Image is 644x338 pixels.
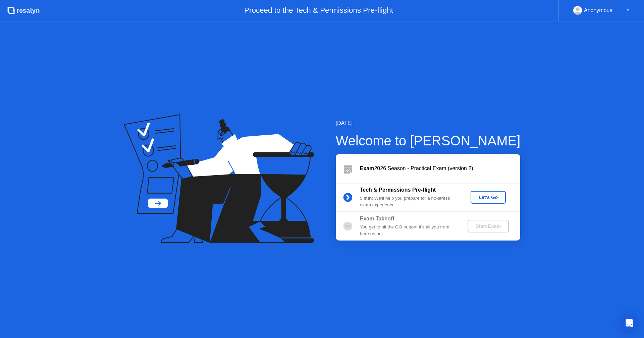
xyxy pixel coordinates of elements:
button: Let's Go [471,191,506,204]
div: Start Exam [470,223,506,229]
b: 5 min [360,196,372,201]
div: Welcome to [PERSON_NAME] [336,131,521,151]
div: Open Intercom Messenger [621,315,637,331]
div: [DATE] [336,119,521,127]
div: : We’ll help you prepare for a no-stress exam experience [360,195,457,209]
b: Tech & Permissions Pre-flight [360,187,436,193]
button: Start Exam [468,220,509,232]
div: Let's Go [473,195,503,200]
div: 2026 Season - Practical Exam (version 2) [360,164,520,173]
div: You get to hit the GO button! It’s all you from here on out [360,224,457,238]
b: Exam [360,165,374,171]
b: Exam Takeoff [360,216,394,221]
div: Anonymous [584,6,612,15]
div: ▼ [626,6,630,15]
